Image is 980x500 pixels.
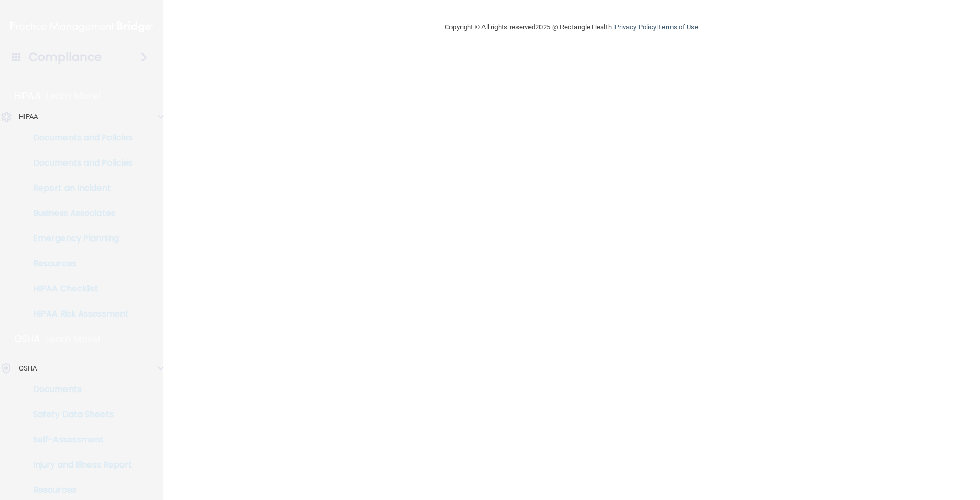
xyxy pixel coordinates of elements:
[46,333,101,345] p: Learn More!
[14,90,41,102] p: HIPAA
[7,258,150,269] p: Resources
[7,409,150,420] p: Safety Data Sheets
[7,485,150,495] p: Resources
[29,50,102,64] h4: Compliance
[14,333,40,345] p: OSHA
[7,233,150,244] p: Emergency Planning
[7,158,150,168] p: Documents and Policies
[7,208,150,219] p: Business Associates
[7,133,150,143] p: Documents and Policies
[19,362,37,375] p: OSHA
[7,384,150,395] p: Documents
[46,90,102,102] p: Learn More!
[7,309,150,319] p: HIPAA Risk Assessment
[10,16,153,37] img: PMB logo
[658,23,698,31] a: Terms of Use
[7,460,150,470] p: Injury and Illness Report
[380,10,763,44] div: Copyright © All rights reserved 2025 @ Rectangle Health | |
[7,284,150,294] p: HIPAA Checklist
[7,434,150,445] p: Self-Assessment
[7,183,150,193] p: Report an Incident
[615,23,656,31] a: Privacy Policy
[19,111,38,123] p: HIPAA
